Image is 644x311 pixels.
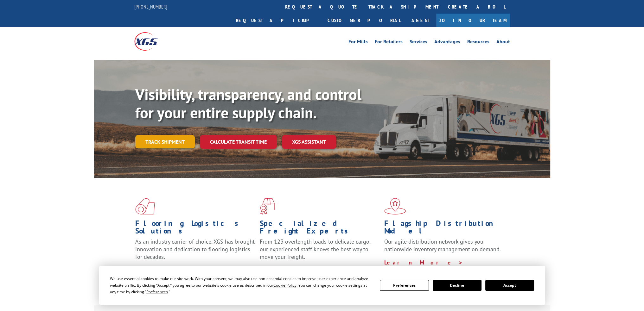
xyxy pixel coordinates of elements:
[496,39,510,46] a: About
[282,135,336,149] a: XGS ASSISTANT
[273,283,296,288] span: Cookie Policy
[375,39,403,46] a: For Retailers
[99,266,545,305] div: Cookie Consent Prompt
[260,198,275,215] img: xgs-icon-focused-on-flooring-red
[485,280,534,291] button: Accept
[135,135,195,148] a: Track shipment
[405,14,436,27] a: Agent
[467,39,489,46] a: Resources
[146,289,168,295] span: Preferences
[110,275,372,295] div: We use essential cookies to make our site work. With your consent, we may also use non-essential ...
[384,238,501,253] span: Our agile distribution network gives you nationwide inventory management on demand.
[384,259,463,266] a: Learn More >
[410,39,427,46] a: Services
[135,198,155,215] img: xgs-icon-total-supply-chain-intelligence-red
[260,238,379,266] p: From 123 overlength loads to delicate cargo, our experienced staff knows the best way to move you...
[380,280,429,291] button: Preferences
[434,39,460,46] a: Advantages
[200,135,277,149] a: Calculate transit time
[323,14,405,27] a: Customer Portal
[260,220,379,238] h1: Specialized Freight Experts
[384,220,504,238] h1: Flagship Distribution Model
[231,14,323,27] a: Request a pickup
[348,39,368,46] a: For Mills
[135,84,361,122] b: Visibility, transparency, and control for your entire supply chain.
[384,198,406,215] img: xgs-icon-flagship-distribution-model-red
[433,280,481,291] button: Decline
[436,14,510,27] a: Join Our Team
[134,3,167,10] a: [PHONE_NUMBER]
[135,238,255,260] span: As an industry carrier of choice, XGS has brought innovation and dedication to flooring logistics...
[135,220,255,238] h1: Flooring Logistics Solutions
